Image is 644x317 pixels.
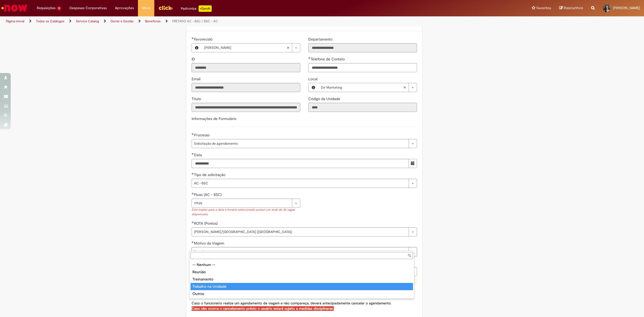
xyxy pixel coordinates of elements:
div: Trabalho na Unidade [191,283,413,290]
div: Treinamento [191,276,413,283]
ul: Motivo da Viagem [189,260,414,298]
div: Outros [191,290,413,297]
div: Reunião [191,268,413,276]
div: -- Nenhum -- [191,261,413,268]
